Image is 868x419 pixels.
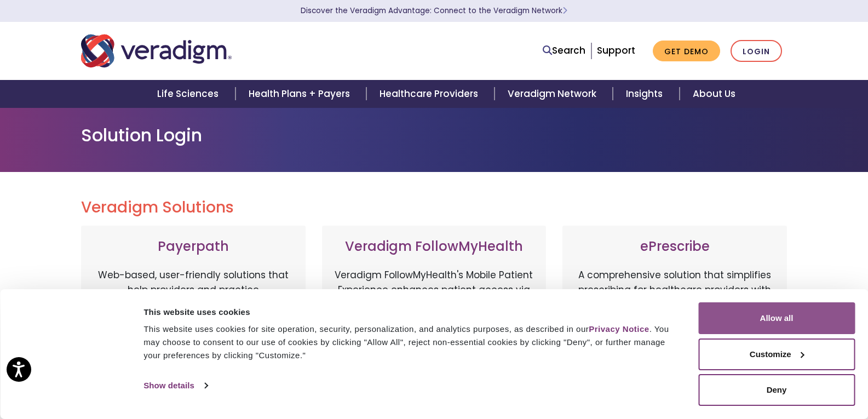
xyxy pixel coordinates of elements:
h3: Payerpath [92,239,295,255]
a: Support [597,44,635,57]
div: This website uses cookies for site operation, security, personalization, and analytics purposes, ... [143,323,674,362]
p: Veradigm FollowMyHealth's Mobile Patient Experience enhances patient access via mobile devices, o... [333,268,536,372]
h2: Veradigm Solutions [81,198,787,217]
button: Allow all [698,302,855,334]
h1: Solution Login [81,125,787,146]
a: Veradigm Network [495,80,613,108]
h3: Veradigm FollowMyHealth [333,239,536,255]
a: Healthcare Providers [366,80,495,108]
a: Get Demo [653,41,720,62]
h3: ePrescribe [573,239,776,255]
p: A comprehensive solution that simplifies prescribing for healthcare providers with features like ... [573,268,776,383]
a: Insights [613,80,679,108]
a: Search [543,43,585,58]
span: Learn More [562,5,567,16]
p: Web-based, user-friendly solutions that help providers and practice administrators enhance revenu... [92,268,295,383]
a: Login [731,40,782,62]
a: Discover the Veradigm Advantage: Connect to the Veradigm NetworkLearn More [301,5,567,16]
a: Health Plans + Payers [235,80,366,108]
div: This website uses cookies [143,306,674,319]
button: Deny [698,374,855,406]
a: Privacy Notice [589,324,649,334]
a: Show details [143,377,207,394]
a: Life Sciences [144,80,235,108]
a: About Us [680,80,749,108]
img: Veradigm logo [81,33,232,69]
button: Customize [698,338,855,370]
